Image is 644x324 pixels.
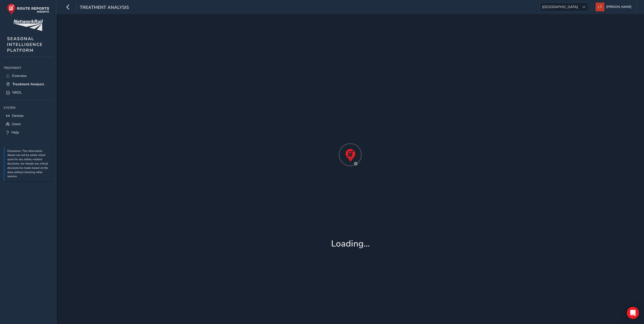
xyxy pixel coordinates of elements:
[12,73,27,78] span: Overview
[4,64,53,72] div: Treatment
[540,3,580,11] span: [GEOGRAPHIC_DATA]
[596,3,633,11] button: [PERSON_NAME]
[4,104,53,112] div: System
[606,3,631,11] span: [PERSON_NAME]
[331,238,370,249] h1: Loading...
[4,120,53,128] a: Users
[596,3,604,11] img: diamond-layout
[4,112,53,120] a: Devices
[7,149,50,179] p: Disclaimer: The information shown can not be solely relied upon for any safety-related decisions,...
[627,307,639,319] div: Open Intercom Messenger
[80,4,129,11] span: Treatment Analysis
[12,82,44,87] span: Treatment Analysis
[4,72,53,80] a: Overview
[13,20,43,31] img: customer logo
[12,90,22,95] span: NROL
[7,36,43,53] span: SEASONAL INTELLIGENCE PLATFORM
[11,130,19,135] span: Help
[4,80,53,88] a: Treatment Analysis
[12,122,21,126] span: Users
[4,88,53,97] a: NROL
[7,4,49,15] img: rr logo
[4,128,53,137] a: Help
[12,113,24,118] span: Devices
